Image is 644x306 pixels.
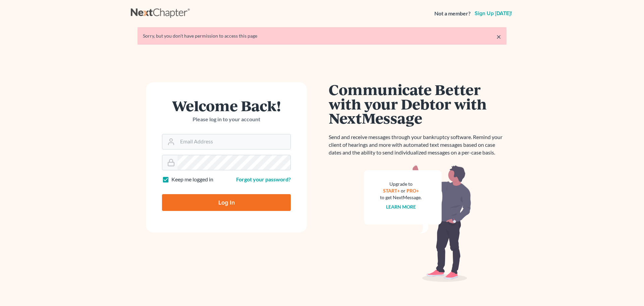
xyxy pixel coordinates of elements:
input: Log In [162,194,291,211]
p: Send and receive messages through your bankruptcy software. Remind your client of hearings and mo... [329,133,506,157]
strong: Not a member? [434,10,471,17]
p: Please log in to your account [162,116,291,123]
div: Upgrade to [380,181,422,187]
div: to get NextMessage. [380,194,422,201]
input: Email Address [177,134,290,149]
a: Sign up [DATE]! [473,11,513,16]
a: PRO+ [407,188,419,193]
span: or [401,188,406,193]
h1: Communicate Better with your Debtor with NextMessage [329,82,506,125]
a: × [496,33,501,41]
div: Sorry, but you don't have permission to access this page [143,33,501,39]
a: START+ [383,188,400,193]
h1: Welcome Back! [162,98,291,113]
label: Keep me logged in [171,176,213,183]
img: nextmessage_bg-59042aed3d76b12b5cd301f8e5b87938c9018125f34e5fa2b7a6b67550977c72.svg [364,165,471,282]
a: Learn more [386,204,416,210]
a: Forgot your password? [236,176,291,182]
